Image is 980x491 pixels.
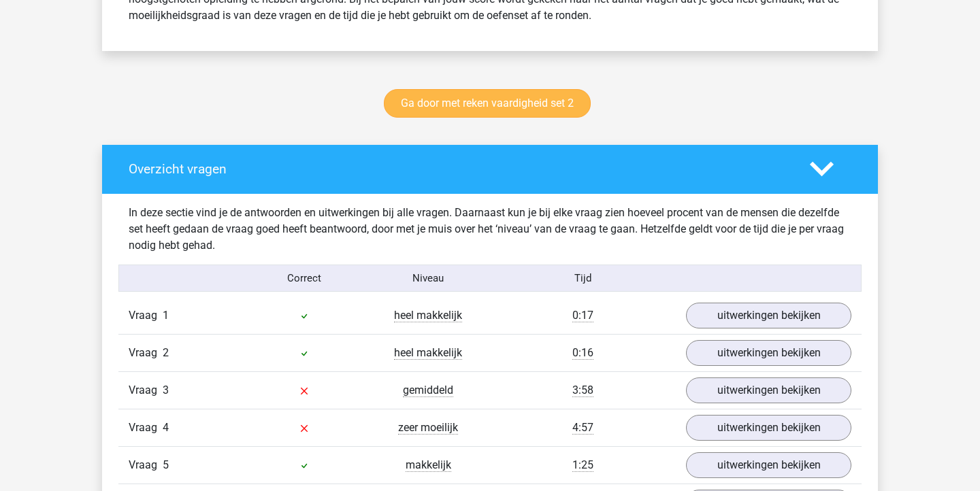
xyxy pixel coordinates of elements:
span: zeer moeilijk [398,421,458,435]
span: 1 [163,309,169,322]
span: 1:25 [572,458,593,472]
span: Vraag [129,382,163,399]
span: 5 [163,458,169,471]
a: uitwerkingen bekijken [686,452,851,478]
span: 4:57 [572,421,593,435]
a: Ga door met reken vaardigheid set 2 [384,89,591,118]
div: In deze sectie vind je de antwoorden en uitwerkingen bij alle vragen. Daarnaast kun je bij elke v... [118,205,862,254]
span: Vraag [129,307,163,324]
div: Niveau [366,271,490,286]
a: uitwerkingen bekijken [686,340,851,366]
div: Tijd [490,271,676,286]
a: uitwerkingen bekijken [686,415,851,441]
h4: Overzicht vragen [129,161,789,177]
span: 3:58 [572,384,593,397]
a: uitwerkingen bekijken [686,377,851,403]
span: Vraag [129,345,163,361]
span: Vraag [129,457,163,473]
span: gemiddeld [403,384,453,397]
span: 4 [163,421,169,434]
span: 0:17 [572,309,593,322]
span: heel makkelijk [394,309,462,322]
span: makkelijk [406,458,451,472]
span: Vraag [129,420,163,436]
a: uitwerkingen bekijken [686,303,851,328]
span: 2 [163,346,169,359]
span: heel makkelijk [394,346,462,360]
span: 3 [163,384,169,396]
span: 0:16 [572,346,593,360]
div: Correct [243,271,367,286]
